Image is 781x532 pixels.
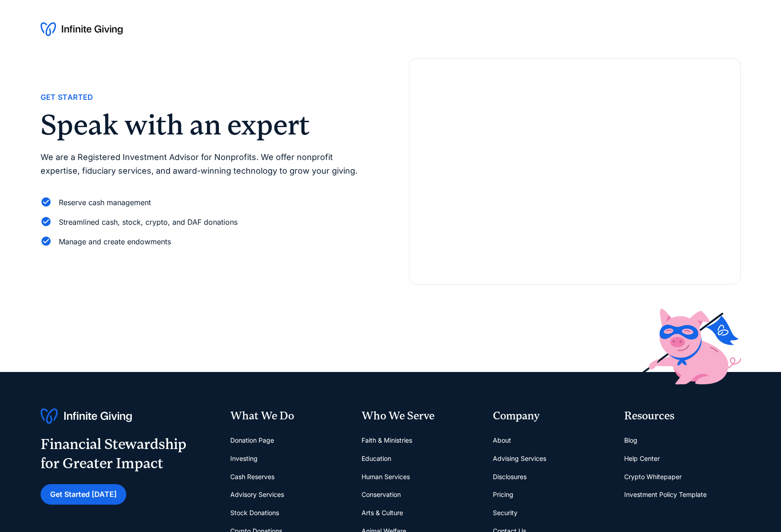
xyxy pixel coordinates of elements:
a: Advising Services [493,449,546,468]
a: Human Services [362,468,410,486]
div: Financial Stewardship for Greater Impact [41,435,186,473]
a: Education [362,449,391,468]
a: Blog [624,431,637,449]
div: Streamlined cash, stock, crypto, and DAF donations [59,216,238,228]
div: Reserve cash management [59,196,151,209]
a: Disclosures [493,468,527,486]
p: We are a Registered Investment Advisor for Nonprofits. We offer nonprofit expertise, fiduciary se... [41,150,372,178]
a: Stock Donations [230,504,279,522]
a: Crypto Whitepaper [624,468,682,486]
a: Cash Reserves [230,468,274,486]
a: Pricing [493,486,513,504]
div: Get Started [41,91,93,103]
a: Investment Policy Template [624,486,707,504]
h2: Speak with an expert [41,111,372,139]
a: Get Started [DATE] [41,484,126,505]
div: Company [493,408,610,424]
a: Security [493,504,517,522]
a: Investing [230,449,258,468]
a: Arts & Culture [362,504,403,522]
div: Who We Serve [362,408,478,424]
a: About [493,431,511,449]
iframe: Form 0 [424,88,726,269]
a: Advisory Services [230,486,284,504]
a: Faith & Ministries [362,431,412,449]
a: Donation Page [230,431,274,449]
a: Conservation [362,486,401,504]
a: Help Center [624,449,660,468]
div: Manage and create endowments [59,236,171,248]
div: What We Do [230,408,347,424]
div: Resources [624,408,741,424]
